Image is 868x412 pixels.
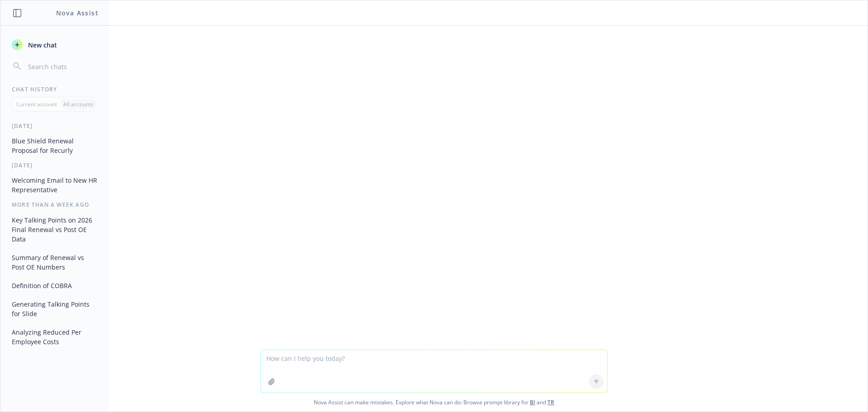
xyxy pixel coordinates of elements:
[4,393,864,412] span: Nova Assist can make mistakes. Explore what Nova can do: Browse prompt library for and
[547,398,554,406] a: TR
[26,60,98,73] input: Search chats
[8,325,102,349] button: Analyzing Reduced Per Employee Costs
[1,122,109,130] div: [DATE]
[8,213,102,246] button: Key Talking Points on 2026 Final Renewal vs Post OE Data
[63,100,94,108] p: All accounts
[8,250,102,275] button: Summary of Renewal vs Post OE Numbers
[1,161,109,169] div: [DATE]
[8,297,102,321] button: Generating Talking Points for Slide
[530,398,535,406] a: BI
[1,85,109,93] div: Chat History
[1,201,109,208] div: More than a week ago
[8,133,102,158] button: Blue Shield Renewal Proposal for Recurly
[8,37,102,53] button: New chat
[26,40,57,50] span: New chat
[8,278,102,293] button: Definition of COBRA
[8,173,102,197] button: Welcoming Email to New HR Representative
[16,100,57,108] p: Current account
[56,8,99,18] h1: Nova Assist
